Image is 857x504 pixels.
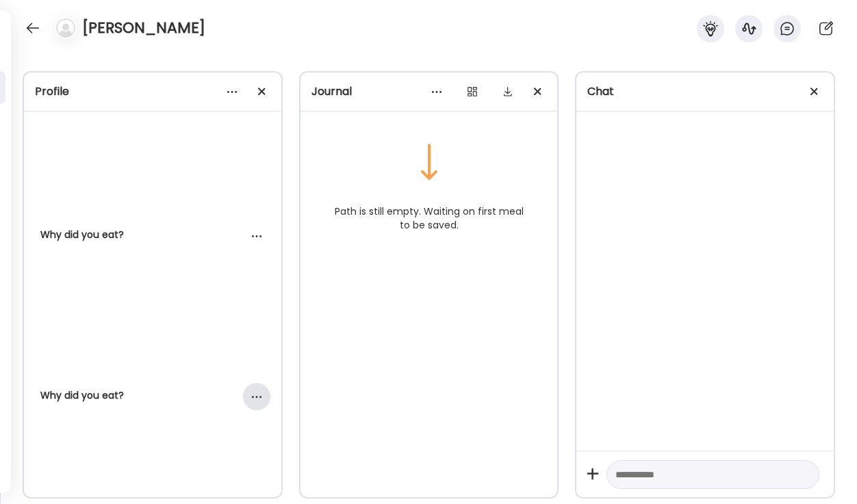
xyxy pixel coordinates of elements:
div: Path is still empty. Waiting on first meal to be saved. [320,199,539,237]
h4: [PERSON_NAME] [82,17,205,39]
div: Why did you eat? [40,388,265,403]
div: Chat [587,83,823,100]
div: Why did you eat? [40,228,265,242]
img: bg-avatar-default.svg [56,18,75,38]
div: Profile [35,83,270,100]
div: Journal [311,83,547,100]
